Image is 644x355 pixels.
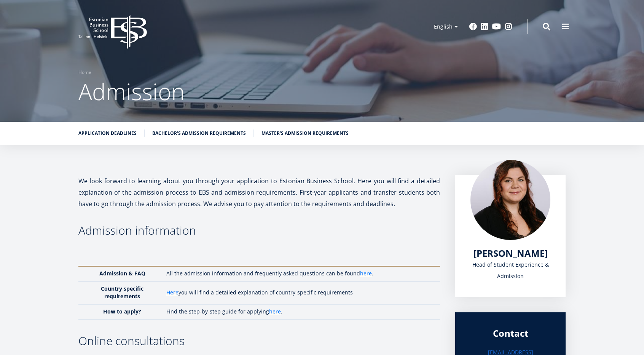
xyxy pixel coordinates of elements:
strong: Country specific requirements [101,285,143,300]
p: Find the step-by-step guide for applying . [166,308,432,315]
a: here [360,270,372,277]
a: Youtube [492,23,501,30]
a: [PERSON_NAME] [473,248,548,259]
a: Linkedin [481,23,488,30]
a: Home [78,69,91,76]
div: Contact [470,328,550,339]
img: liina reimann [470,160,550,240]
strong: How to apply? [103,308,141,315]
a: Master's admission requirements [261,130,349,137]
div: Head of Student Experience & Admission [470,259,550,282]
h3: Admission information [78,225,440,236]
span: [PERSON_NAME] [473,247,548,259]
a: Instagram [505,23,512,30]
a: Application deadlines [78,130,137,137]
a: Bachelor's admission requirements [152,130,246,137]
td: you will find a detailed explanation of country-specific requirements [163,281,440,304]
p: We look forward to learning about you through your application to Estonian Business School. Here ... [78,175,440,209]
a: here [269,308,281,315]
a: Here [166,289,179,296]
strong: Admission & FAQ [99,270,145,277]
a: Facebook [469,23,477,30]
td: All the admission information and frequently asked questions can be found . [163,266,440,281]
h3: Online consultations [78,335,440,347]
span: Admission [78,76,185,107]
